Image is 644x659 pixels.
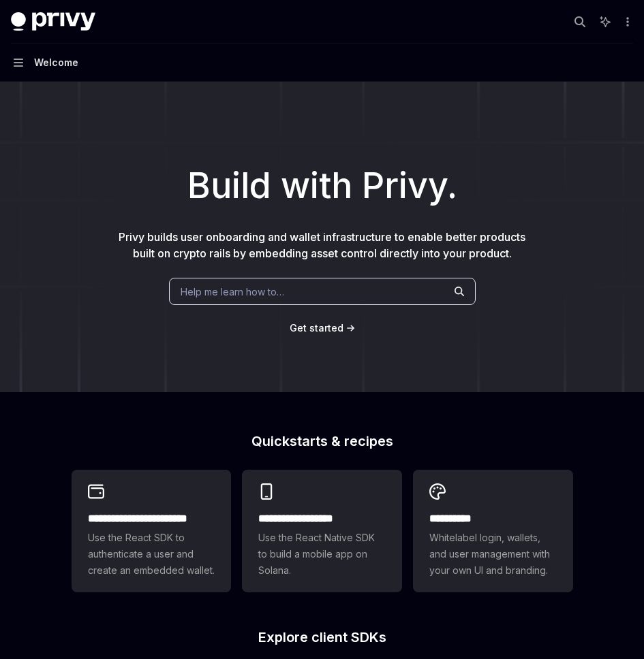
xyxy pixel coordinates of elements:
h2: Quickstarts & recipes [72,434,573,448]
a: **** *****Whitelabel login, wallets, and user management with your own UI and branding. [413,470,573,592]
img: dark logo [11,12,95,31]
h1: Build with Privy. [22,159,622,212]
span: Help me learn how to… [181,285,284,299]
h2: Explore client SDKs [72,630,573,644]
button: More actions [619,12,633,31]
a: Get started [290,321,343,335]
span: Whitelabel login, wallets, and user management with your own UI and branding. [429,530,557,579]
a: **** **** **** ***Use the React Native SDK to build a mobile app on Solana. [242,470,402,592]
span: Privy builds user onboarding and wallet infrastructure to enable better products built on crypto ... [119,230,525,260]
div: Welcome [34,54,78,71]
span: Use the React SDK to authenticate a user and create an embedded wallet. [88,530,215,579]
span: Get started [290,322,343,334]
span: Use the React Native SDK to build a mobile app on Solana. [258,530,386,579]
